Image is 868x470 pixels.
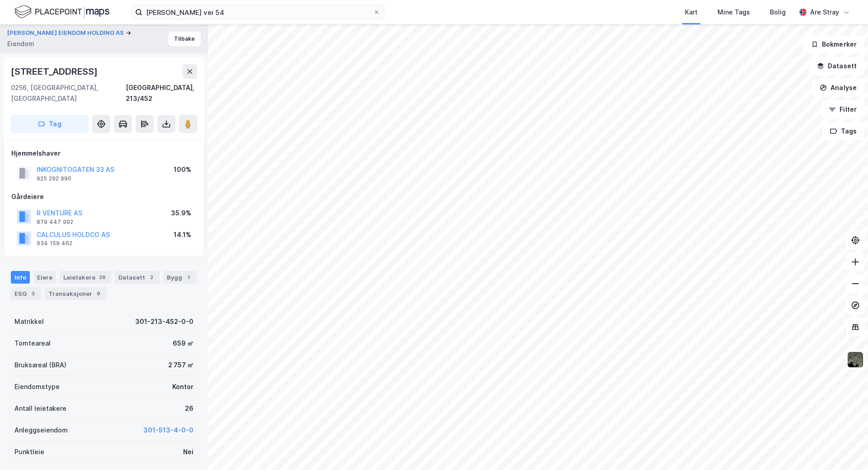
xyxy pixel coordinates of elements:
[115,271,160,284] div: Datasett
[94,289,103,298] div: 9
[173,338,193,349] div: 659 ㎡
[822,122,864,140] button: Tags
[11,64,99,79] div: [STREET_ADDRESS]
[172,381,193,392] div: Kontor
[770,7,786,18] div: Bolig
[147,273,156,282] div: 2
[803,35,864,53] button: Bokmerker
[37,240,72,247] div: 934 159 462
[812,79,864,97] button: Analyse
[14,360,66,370] div: Bruksareal (BRA)
[142,5,373,19] input: Søk på adresse, matrikkel, gårdeiere, leietakere eller personer
[685,7,698,18] div: Kart
[11,287,41,300] div: ESG
[171,208,191,218] div: 35.9%
[28,289,38,298] div: 3
[7,38,34,49] div: Eiendom
[847,351,864,368] img: 9k=
[11,82,126,104] div: 0256, [GEOGRAPHIC_DATA], [GEOGRAPHIC_DATA]
[45,287,107,300] div: Transaksjoner
[37,175,71,182] div: 925 292 990
[14,4,109,20] img: logo.f888ab2527a4732fd821a326f86c7f29.svg
[184,273,193,282] div: 1
[14,446,44,457] div: Punktleie
[11,148,197,159] div: Hjemmelshaver
[135,316,193,327] div: 301-213-452-0-0
[717,7,750,18] div: Mine Tags
[126,82,197,104] div: [GEOGRAPHIC_DATA], 213/452
[14,381,60,392] div: Eiendomstype
[60,271,111,284] div: Leietakere
[33,271,56,284] div: Eiere
[809,57,864,75] button: Datasett
[14,316,44,327] div: Matrikkel
[185,403,193,414] div: 26
[810,7,839,18] div: Are Stray
[143,425,193,436] button: 301-513-4-0-0
[7,28,126,38] button: [PERSON_NAME] EIENDOM HOLDING AS
[11,271,30,284] div: Info
[823,427,868,470] iframe: Chat Widget
[821,100,864,119] button: Filter
[174,164,191,175] div: 100%
[183,446,193,457] div: Nei
[11,191,197,202] div: Gårdeiere
[14,338,51,349] div: Tomteareal
[174,229,191,240] div: 14.1%
[11,115,89,133] button: Tag
[97,273,108,282] div: 26
[37,218,73,226] div: 879 447 992
[168,32,201,46] button: Tilbake
[14,425,68,436] div: Anleggseiendom
[14,403,66,414] div: Antall leietakere
[163,271,197,284] div: Bygg
[168,360,193,370] div: 2 757 ㎡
